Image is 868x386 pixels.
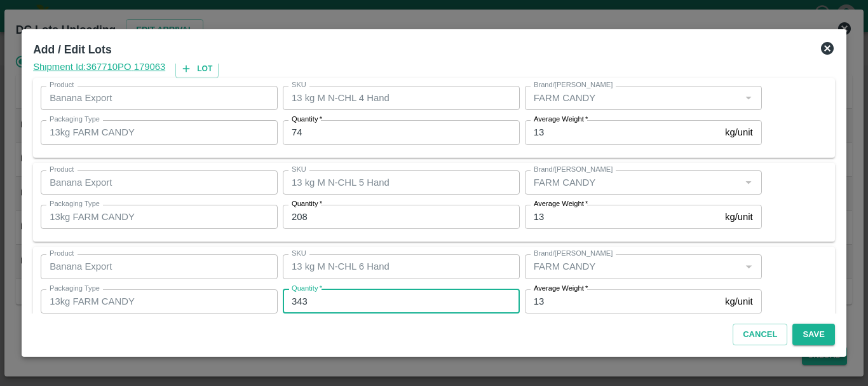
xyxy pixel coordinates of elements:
[50,199,100,209] label: Packaging Type
[725,294,753,308] p: kg/unit
[733,324,787,346] button: Cancel
[175,60,219,78] button: Lot
[534,114,588,125] label: Average Weight
[50,114,100,125] label: Packaging Type
[50,284,100,294] label: Packaging Type
[50,165,74,175] label: Product
[529,174,737,191] input: Create Brand/Marka
[292,199,322,209] label: Quantity
[534,165,613,175] label: Brand/[PERSON_NAME]
[292,284,322,294] label: Quantity
[33,60,165,78] a: Shipment Id:367710PO 179063
[534,284,588,294] label: Average Weight
[534,80,613,90] label: Brand/[PERSON_NAME]
[292,114,322,125] label: Quantity
[529,90,737,106] input: Create Brand/Marka
[33,43,111,56] b: Add / Edit Lots
[725,210,753,224] p: kg/unit
[534,249,613,259] label: Brand/[PERSON_NAME]
[292,249,306,259] label: SKU
[50,80,74,90] label: Product
[50,249,74,259] label: Product
[292,80,306,90] label: SKU
[534,199,588,209] label: Average Weight
[529,258,737,275] input: Create Brand/Marka
[792,324,834,346] button: Save
[725,125,753,139] p: kg/unit
[292,165,306,175] label: SKU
